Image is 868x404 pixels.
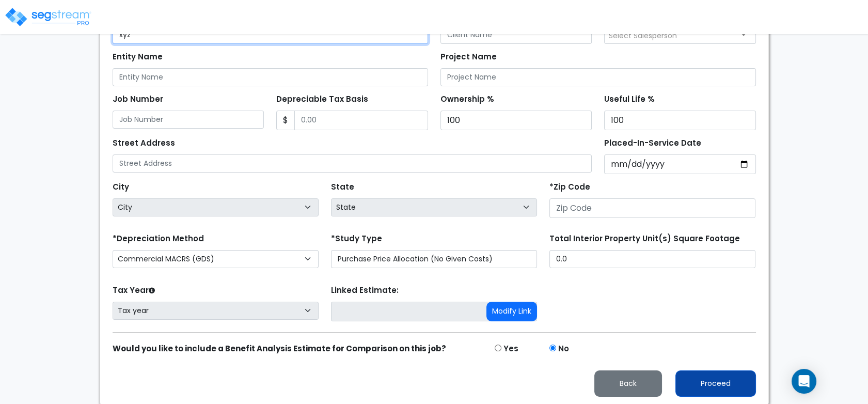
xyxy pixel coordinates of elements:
label: Yes [503,343,518,355]
input: total square foot [549,250,755,268]
input: Job Number [113,111,264,129]
label: City [113,181,129,193]
label: Placed-In-Service Date [604,137,701,149]
label: Total Interior Property Unit(s) Square Footage [549,233,740,245]
label: State [331,181,354,193]
button: Back [594,370,662,397]
input: Project Name [440,68,756,86]
a: Back [586,376,670,389]
input: Zip Code [549,198,755,218]
img: logo_pro_r.png [4,7,92,27]
label: Linked Estimate: [331,285,399,297]
label: Depreciable Tax Basis [276,94,368,105]
input: Ownership % [440,111,592,130]
input: Useful Life % [604,111,756,130]
label: Entity Name [113,51,163,63]
label: Ownership % [440,94,494,105]
input: Property Name [113,26,428,44]
input: Street Address [113,154,592,173]
label: *Depreciation Method [113,233,204,245]
label: Street Address [113,137,175,149]
label: Tax Year [113,285,155,297]
span: $ [276,111,295,130]
label: No [558,343,569,355]
input: Client Name [440,26,592,44]
strong: Would you like to include a Benefit Analysis Estimate for Comparison on this job? [113,343,446,354]
span: Select Salesperson [609,30,677,41]
input: 0.00 [294,111,428,130]
label: Useful Life % [604,94,655,105]
button: Modify Link [486,302,537,321]
label: *Study Type [331,233,382,245]
input: Entity Name [113,68,428,86]
div: Open Intercom Messenger [792,369,816,394]
button: Proceed [675,370,756,397]
label: Job Number [113,94,163,105]
label: *Zip Code [549,181,590,193]
label: Project Name [440,51,497,63]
